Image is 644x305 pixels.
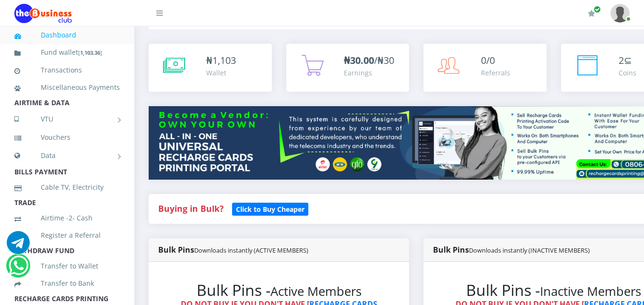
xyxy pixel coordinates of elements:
[9,261,28,277] a: Chat for support
[619,68,636,78] div: Coins
[14,107,120,131] a: VTU
[619,54,624,67] span: 2
[212,54,236,67] span: 1,103
[433,244,590,255] strong: Bulk Pins
[14,224,120,246] a: Register a Referral
[14,255,120,277] a: Transfer to Wallet
[588,10,595,17] i: Renew/Upgrade Subscription
[80,49,100,56] b: 1,103.36
[469,246,590,255] small: Downloads instantly (INACTIVE MEMBERS)
[78,49,102,56] small: [ ]
[149,44,272,92] a: ₦1,103 Wallet
[481,54,495,67] span: 0/0
[158,203,223,214] strong: Buying in Bulk?
[14,41,120,64] a: Fund wallet[1,103.36]
[344,54,374,67] b: ₦30.00
[14,59,120,81] a: Transactions
[14,24,120,46] a: Dashboard
[344,68,394,78] div: Earnings
[286,44,410,92] a: ₦30.00/₦30 Earnings
[594,6,601,13] span: Renew/Upgrade Subscription
[168,281,390,299] h2: Bulk Pins -
[270,283,362,300] small: Active Members
[14,176,120,198] a: Cable TV, Electricity
[540,283,641,300] small: Inactive Members
[206,53,236,68] div: ₦
[610,4,630,23] img: User
[344,54,394,67] span: /₦30
[14,207,120,229] a: Airtime -2- Cash
[194,246,308,255] small: Downloads instantly (ACTIVE MEMBERS)
[206,68,236,78] div: Wallet
[7,238,30,254] a: Chat for support
[14,272,120,294] a: Transfer to Bank
[236,205,304,214] b: Click to Buy Cheaper
[232,203,308,214] a: Click to Buy Cheaper
[158,244,308,255] strong: Bulk Pins
[14,144,120,168] a: Data
[619,53,636,68] div: ⊆
[14,4,72,23] img: Logo
[423,44,547,92] a: 0/0 Referrals
[481,68,510,78] div: Referrals
[14,76,120,98] a: Miscellaneous Payments
[14,126,120,148] a: Vouchers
